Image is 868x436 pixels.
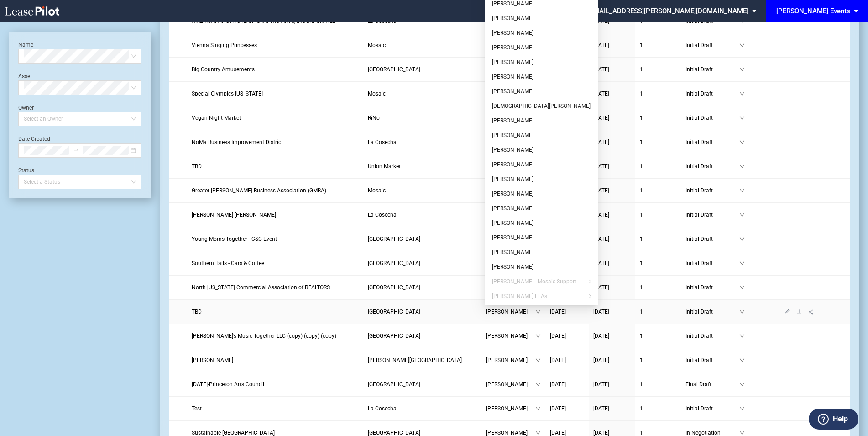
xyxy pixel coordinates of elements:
[535,406,541,411] span: down
[368,307,477,316] a: [GEOGRAPHIC_DATA]
[492,147,533,153] a: [PERSON_NAME]
[739,236,745,242] span: down
[550,307,584,316] a: [DATE]
[640,331,676,340] a: 1
[739,115,745,121] span: down
[486,380,535,389] span: [PERSON_NAME]
[368,356,477,365] a: [PERSON_NAME][GEOGRAPHIC_DATA]
[593,66,609,73] span: [DATE]
[550,331,584,340] a: [DATE]
[492,220,533,226] a: [PERSON_NAME]
[739,91,745,96] span: down
[640,65,676,74] a: 1
[808,309,815,315] span: share-alt
[192,331,359,340] a: [PERSON_NAME]’s Music Together LLC (copy) (copy) (copy)
[550,333,566,339] span: [DATE]
[535,333,541,339] span: down
[593,331,631,340] a: [DATE]
[685,331,739,340] span: Initial Draft
[368,212,397,218] span: La Cosecha
[593,283,631,292] a: [DATE]
[593,187,609,194] span: [DATE]
[593,65,631,74] a: [DATE]
[640,236,643,242] span: 1
[192,212,276,218] span: Taylor Catherine Kelley
[192,405,202,412] span: Test
[368,163,401,170] span: Union Market
[739,285,745,290] span: down
[192,404,359,413] a: Test
[640,430,643,436] span: 1
[368,260,420,266] span: Freshfields Village
[368,113,477,122] a: RiNo
[593,90,609,97] span: [DATE]
[550,381,566,388] span: [DATE]
[685,113,739,122] span: Initial Draft
[593,234,631,244] a: [DATE]
[739,67,745,72] span: down
[640,234,676,244] a: 1
[192,90,263,97] span: Special Olympics Virginia
[486,404,535,413] span: [PERSON_NAME]
[192,381,264,388] span: Day of the Dead-Princeton Arts Council
[640,380,676,389] a: 1
[685,307,739,316] span: Initial Draft
[739,309,745,314] span: down
[685,162,739,171] span: Initial Draft
[640,138,676,147] a: 1
[593,380,631,389] a: [DATE]
[192,113,359,122] a: Vegan Night Market
[368,405,397,412] span: La Cosecha
[685,186,739,195] span: Initial Draft
[685,210,739,219] span: Initial Draft
[593,260,609,266] span: [DATE]
[640,212,643,218] span: 1
[18,136,50,142] label: Date Created
[593,307,631,316] a: [DATE]
[640,162,676,171] a: 1
[739,212,745,218] span: down
[593,357,609,363] span: [DATE]
[550,430,566,436] span: [DATE]
[739,430,745,436] span: down
[192,162,359,171] a: TBD
[550,356,584,365] a: [DATE]
[640,333,643,339] span: 1
[640,356,676,365] a: 1
[368,65,477,74] a: [GEOGRAPHIC_DATA]
[640,89,676,98] a: 1
[593,113,631,122] a: [DATE]
[368,41,477,50] a: Mosaic
[535,382,541,387] span: down
[593,405,609,412] span: [DATE]
[550,404,584,413] a: [DATE]
[486,331,535,340] span: [PERSON_NAME]
[368,90,386,97] span: Mosaic
[368,284,420,291] span: Preston Royal - East
[368,430,420,436] span: Princeton Shopping Center
[492,15,533,21] a: [PERSON_NAME]
[192,210,359,219] a: [PERSON_NAME] [PERSON_NAME]
[492,74,533,80] a: [PERSON_NAME]
[593,356,631,365] a: [DATE]
[593,430,609,436] span: [DATE]
[73,147,79,154] span: swap-right
[492,234,533,241] a: [PERSON_NAME]
[640,283,676,292] a: 1
[685,234,739,244] span: Initial Draft
[535,309,541,314] span: down
[685,283,739,292] span: Initial Draft
[368,139,397,145] span: La Cosecha
[833,413,848,425] label: Help
[550,380,584,389] a: [DATE]
[192,308,202,315] span: TBD
[492,292,586,301] span: [PERSON_NAME] ELAs
[550,308,566,315] span: [DATE]
[593,333,609,339] span: [DATE]
[492,103,591,109] a: [DEMOGRAPHIC_DATA][PERSON_NAME]
[640,139,643,145] span: 1
[192,259,359,268] a: Southern Tails - Cars & Coffee
[492,191,533,197] a: [PERSON_NAME]
[368,357,462,363] span: Andrews Square
[368,66,420,73] span: Burtonsville Crossing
